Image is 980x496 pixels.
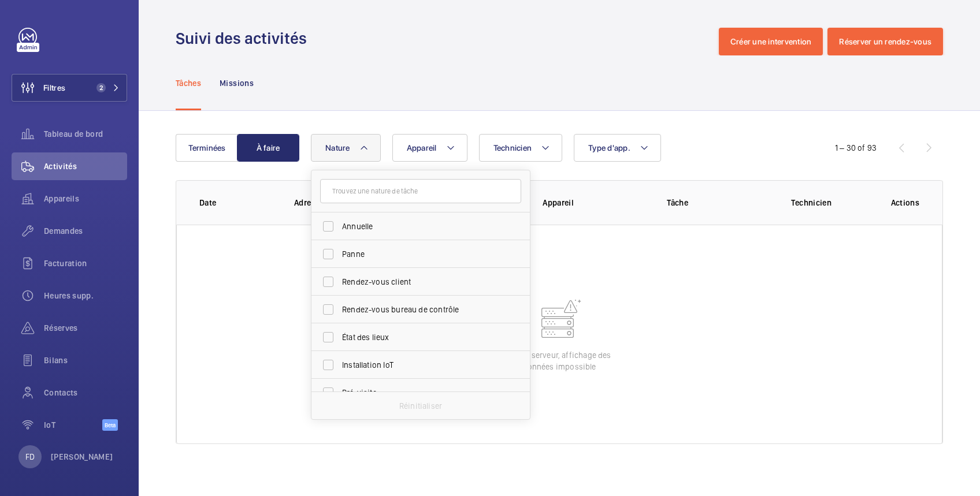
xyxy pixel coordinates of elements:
span: Appareil [407,143,437,152]
span: Demandes [44,225,127,237]
p: Date [199,197,276,208]
span: Rendez-vous client [342,276,501,288]
button: Créer une intervention [719,28,823,55]
p: Tâches [176,77,201,89]
button: Réserver un rendez-vous [827,28,943,55]
span: Contacts [44,387,127,398]
h1: Suivi des activités [176,28,314,49]
span: Pré-visite [342,387,501,398]
button: Terminées [176,134,238,162]
p: [PERSON_NAME] [51,451,113,463]
span: Nature [325,143,350,152]
button: Filtres2 [12,74,127,102]
span: Panne [342,248,501,260]
span: Facturation [44,258,127,269]
span: Beta [102,419,118,431]
button: Type d'app. [574,134,661,162]
span: 2 [96,83,106,92]
span: Annuelle [342,221,501,232]
span: État des lieux [342,331,501,343]
input: Trouvez une nature de tâche [320,179,521,203]
span: Rendez-vous bureau de contrôle [342,304,501,315]
p: Actions [891,197,919,208]
p: Réinitialiser [399,400,442,412]
span: Technicien [493,143,532,152]
span: Type d'app. [588,143,630,152]
p: FD [25,451,35,463]
span: Installation IoT [342,359,501,371]
div: 1 – 30 of 93 [835,142,877,154]
span: Réserves [44,322,127,334]
span: Filtres [43,82,65,94]
button: Nature [311,134,381,162]
span: Bilans [44,355,127,366]
p: Adresse [294,197,524,208]
p: Technicien [791,197,872,208]
span: Tableau de bord [44,128,127,140]
span: Appareils [44,193,127,204]
span: IoT [44,419,102,431]
span: Activités [44,161,127,172]
p: Appareil [543,197,648,208]
span: Heures supp. [44,290,127,301]
button: Appareil [392,134,467,162]
button: Technicien [479,134,563,162]
p: Missions [220,77,254,89]
p: Tâche [667,197,773,208]
button: À faire [237,134,299,162]
p: Erreur serveur, affichage des données impossible [502,349,617,372]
